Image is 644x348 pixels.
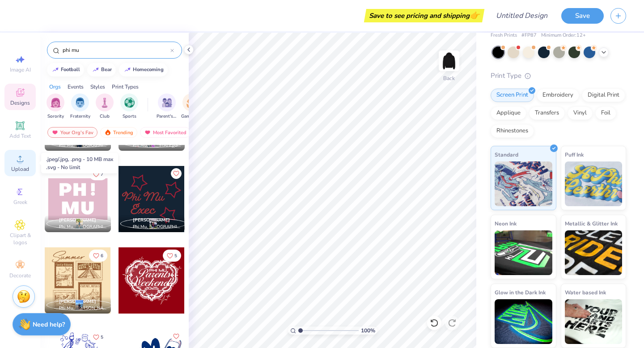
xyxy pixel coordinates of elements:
[181,93,202,120] div: filter for Game Day
[491,32,517,39] span: Fresh Prints
[119,63,168,76] button: homecoming
[133,224,181,230] span: Phi Mu, [GEOGRAPHIC_DATA]
[100,127,137,138] div: Trending
[70,93,90,120] button: filter button
[171,168,182,179] button: Like
[495,161,552,206] img: Standard
[133,217,170,223] span: [PERSON_NAME]
[47,93,64,120] div: filter for Sorority
[101,335,103,340] span: 5
[133,142,181,149] span: Phi Mu, [US_STATE][GEOGRAPHIC_DATA]
[521,32,537,39] span: # FP87
[62,46,170,55] input: Try "Alpha"
[568,106,593,120] div: Vinyl
[101,67,112,72] div: bear
[75,98,85,108] img: Fraternity Image
[59,142,107,149] span: Phi Mu, [GEOGRAPHIC_DATA]
[11,166,29,173] span: Upload
[565,230,623,275] img: Metallic & Glitter Ink
[443,74,455,82] div: Back
[162,98,172,108] img: Parent's Weekend Image
[90,83,105,91] div: Styles
[537,89,579,102] div: Embroidery
[489,7,555,25] input: Untitled Design
[9,132,31,140] span: Add Text
[47,63,84,76] button: football
[144,129,151,136] img: most_fav.gif
[46,163,113,171] div: .svg - No limit
[561,8,604,24] button: Save
[61,67,80,72] div: football
[70,113,90,120] span: Fraternity
[491,106,526,120] div: Applique
[495,230,552,275] img: Neon Ink
[582,89,625,102] div: Digital Print
[10,99,30,106] span: Designs
[565,288,606,297] span: Water based Ink
[123,113,136,120] span: Sports
[13,199,27,206] span: Greek
[59,298,96,305] span: [PERSON_NAME]
[101,254,103,258] span: 6
[101,172,103,177] span: 7
[124,98,135,108] img: Sports Image
[361,327,375,335] span: 100 %
[92,67,99,72] img: trend_line.gif
[140,127,191,138] div: Most Favorited
[9,272,31,279] span: Decorate
[120,93,138,120] div: filter for Sports
[112,83,139,91] div: Print Types
[495,150,518,159] span: Standard
[495,288,546,297] span: Glow in the Dark Ink
[470,10,479,21] span: 👉
[133,67,164,72] div: homecoming
[96,93,114,120] div: filter for Club
[565,161,623,206] img: Puff Ink
[541,32,586,39] span: Minimum Order: 12 +
[181,113,202,120] span: Game Day
[181,93,202,120] button: filter button
[104,129,111,136] img: trending.gif
[495,219,517,228] span: Neon Ink
[10,66,31,73] span: Image AI
[33,320,65,329] strong: Need help?
[96,93,114,120] button: filter button
[529,106,565,120] div: Transfers
[47,93,64,120] button: filter button
[51,129,59,136] img: most_fav.gif
[120,93,138,120] button: filter button
[565,150,584,159] span: Puff Ink
[89,250,107,262] button: Like
[495,299,552,344] img: Glow in the Dark Ink
[565,299,623,344] img: Water based Ink
[157,93,177,120] div: filter for Parent's Weekend
[70,93,90,120] div: filter for Fraternity
[491,124,534,138] div: Rhinestones
[157,113,177,120] span: Parent's Weekend
[52,67,59,72] img: trend_line.gif
[366,9,482,22] div: Save to see pricing and shipping
[100,98,110,108] img: Club Image
[124,67,131,72] img: trend_line.gif
[46,155,113,163] div: .jpeg/.jpg, .png - 10 MB max
[4,232,36,246] span: Clipart & logos
[595,106,616,120] div: Foil
[89,331,107,343] button: Like
[59,217,96,223] span: [PERSON_NAME]
[47,127,97,138] div: Your Org's Fav
[440,52,458,70] img: Back
[157,93,177,120] button: filter button
[100,113,110,120] span: Club
[171,331,182,342] button: Like
[59,224,107,230] span: Phi Mu, [GEOGRAPHIC_DATA], The [GEOGRAPHIC_DATA][US_STATE]
[59,305,107,312] span: Phi Mu, [PERSON_NAME][GEOGRAPHIC_DATA]
[491,71,626,81] div: Print Type
[87,63,116,76] button: bear
[49,83,61,91] div: Orgs
[491,89,534,102] div: Screen Print
[68,83,84,91] div: Events
[163,250,181,262] button: Like
[565,219,618,228] span: Metallic & Glitter Ink
[174,254,177,258] span: 5
[186,98,197,108] img: Game Day Image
